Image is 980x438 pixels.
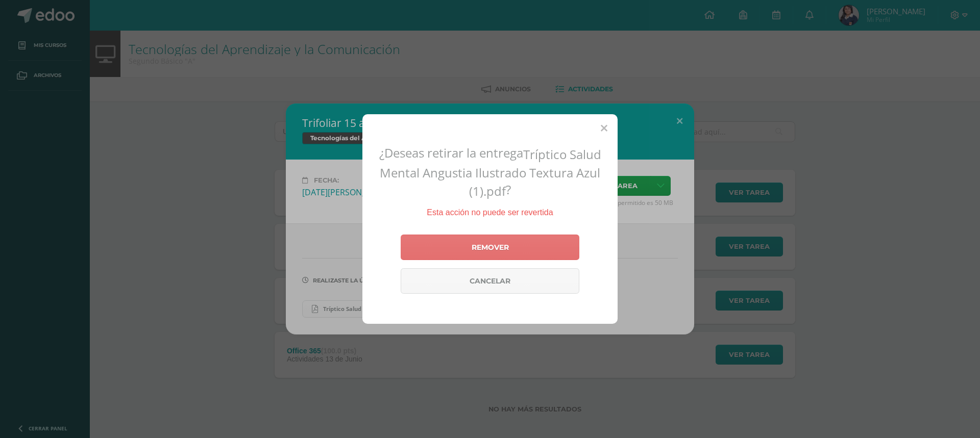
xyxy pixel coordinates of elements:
span: Tríptico Salud Mental Angustia Ilustrado Textura Azul (1).pdf [380,146,601,199]
span: Close (Esc) [601,122,607,134]
h2: ¿Deseas retirar la entrega ? [375,144,605,199]
a: Remover [401,235,579,260]
span: Esta acción no puede ser revertida [427,208,553,217]
a: Cancelar [401,268,579,294]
